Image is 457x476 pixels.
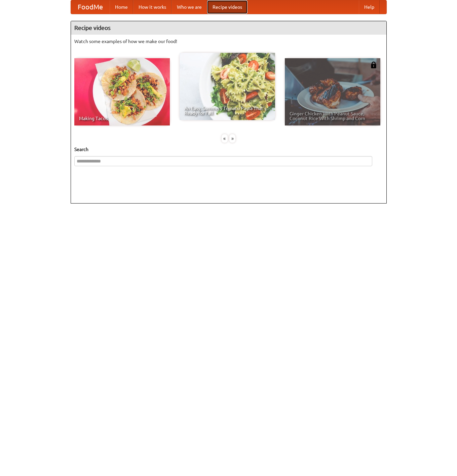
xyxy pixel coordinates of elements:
h5: Search [74,146,383,153]
a: Recipe videos [207,0,247,14]
p: Watch some examples of how we make our food! [74,38,383,45]
span: An Easy, Summery Tomato Pasta That's Ready for Fall [184,106,270,115]
a: FoodMe [71,0,110,14]
a: Making Tacos [74,58,170,125]
div: » [229,134,235,143]
a: Help [359,0,380,14]
a: How it works [133,0,172,14]
img: 483408.png [370,62,377,68]
span: Making Tacos [79,116,165,121]
h4: Recipe videos [71,21,386,35]
a: Home [110,0,133,14]
a: An Easy, Summery Tomato Pasta That's Ready for Fall [180,53,275,120]
a: Who we are [172,0,207,14]
div: « [222,134,228,143]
